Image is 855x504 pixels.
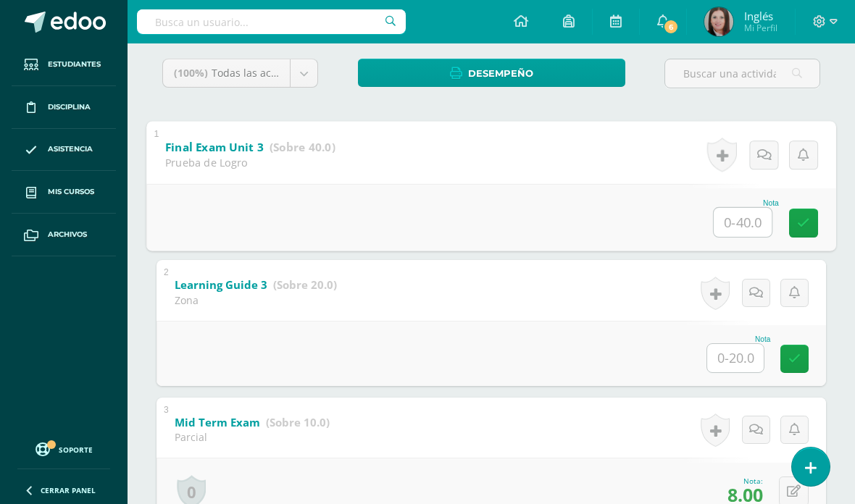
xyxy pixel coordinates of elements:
span: (100%) [174,66,208,80]
span: Todas las actividades de esta unidad [212,66,391,80]
a: Asistencia [12,129,116,172]
a: Final Exam Unit 3 (Sobre 40.0) [165,135,335,159]
a: Mis cursos [12,171,116,214]
b: Mid Term Exam [175,415,260,429]
span: Mis cursos [48,186,94,198]
span: Estudiantes [48,59,101,70]
span: Cerrar panel [41,485,96,495]
a: (100%)Todas las actividades de esta unidad [163,59,317,87]
div: Nota [706,335,770,343]
div: Zona [175,293,337,307]
b: Learning Guide 3 [175,277,267,292]
input: 0-20.0 [707,344,764,372]
a: Desempeño [358,59,625,87]
input: 0-40.0 [714,207,772,236]
a: Learning Guide 3 (Sobre 20.0) [175,274,337,297]
strong: (Sobre 10.0) [266,415,330,429]
span: Mi Perfil [744,22,777,34]
div: Nota [713,198,779,206]
span: Asistencia [48,143,93,155]
span: Inglés [744,9,777,23]
input: Buscar una actividad aquí... [665,59,819,88]
input: Busca un usuario... [137,9,406,34]
div: Prueba de Logro [165,155,335,169]
div: Nota: [727,476,763,486]
div: Parcial [175,430,330,444]
span: Archivos [48,229,87,240]
strong: (Sobre 40.0) [270,139,335,154]
a: Disciplina [12,86,116,129]
b: Final Exam Unit 3 [165,139,264,154]
a: Archivos [12,214,116,256]
a: Soporte [17,439,110,458]
a: Estudiantes [12,43,116,86]
span: 6 [663,19,679,35]
strong: (Sobre 20.0) [273,277,337,292]
span: Soporte [59,445,93,455]
span: Desempeño [468,60,533,87]
img: e03ec1ec303510e8e6f60bf4728ca3bf.png [704,7,733,36]
a: Mid Term Exam (Sobre 10.0) [175,411,330,434]
span: Disciplina [48,101,91,113]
